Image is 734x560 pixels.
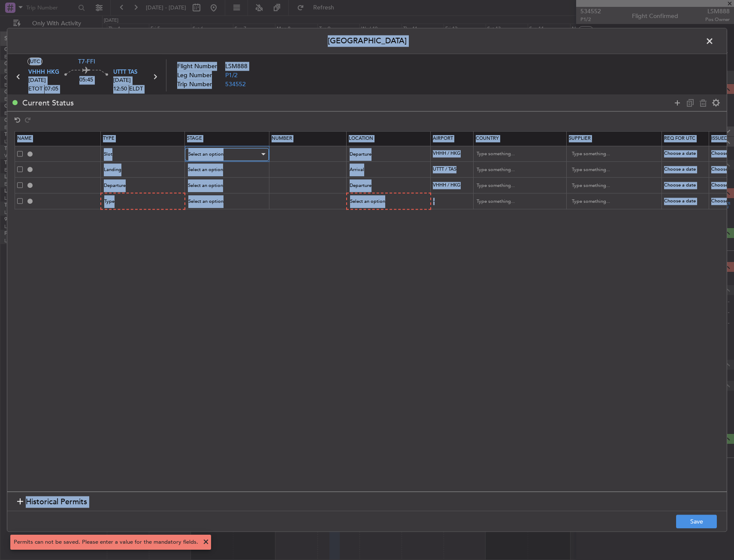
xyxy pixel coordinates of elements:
input: Type something... [572,195,649,208]
input: Type something... [572,163,649,176]
input: Type something... [572,148,649,161]
span: Supplier [569,135,591,142]
div: Choose a date [664,182,709,189]
input: Type something... [572,179,649,192]
div: Choose a date [664,166,709,173]
div: Permits can not be saved. Please enter a value for the mandatory fields. [14,538,198,547]
div: Choose a date [664,151,709,158]
span: Req For Utc [664,135,695,142]
header: [GEOGRAPHIC_DATA] [7,28,727,54]
button: Save [676,515,717,529]
div: Choose a date [664,198,709,205]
